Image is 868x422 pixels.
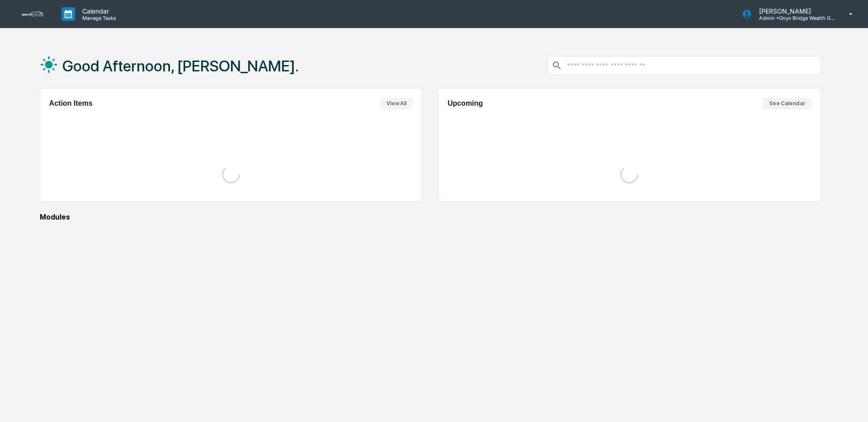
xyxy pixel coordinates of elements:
h2: Action Items [49,99,93,108]
p: Manage Tasks [75,15,121,21]
h2: Upcoming [448,99,483,108]
button: See Calendar [763,98,811,109]
p: Admin • Onyx Bridge Wealth Group LLC [752,15,836,21]
h1: Good Afternoon, [PERSON_NAME]. [62,57,299,75]
p: Calendar [75,7,121,15]
img: logo [22,11,43,17]
p: [PERSON_NAME] [752,7,836,15]
div: Modules [40,213,821,221]
button: View All [380,98,413,109]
